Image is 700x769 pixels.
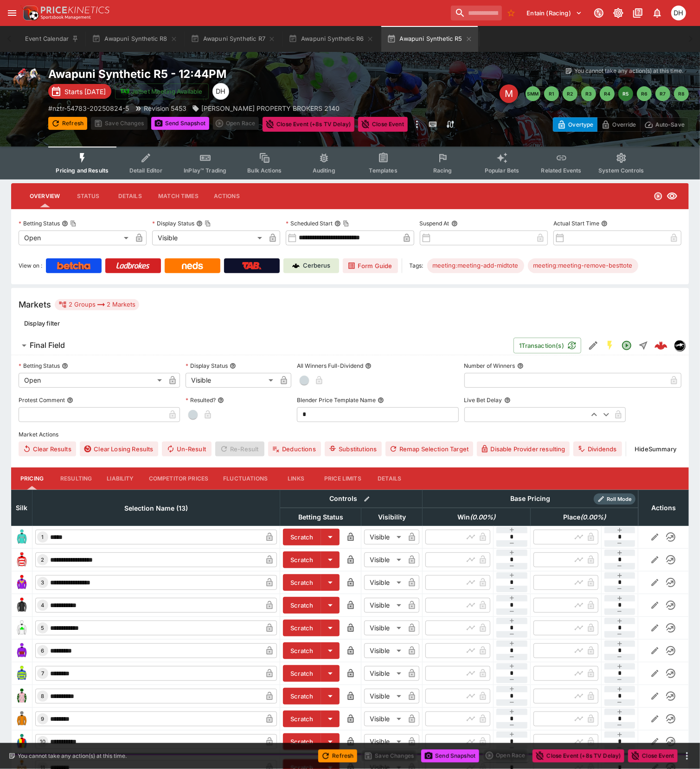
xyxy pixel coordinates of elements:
button: Protest Comment [67,397,73,404]
div: Visible [152,231,265,245]
th: Controls [280,490,423,508]
button: Copy To Clipboard [70,220,77,227]
button: Live Bet Delay [504,397,511,404]
button: Straight [635,337,652,354]
button: Scratch [283,642,321,659]
p: Number of Winners [464,362,515,370]
button: Auto-Save [640,117,689,132]
button: Liability [99,468,141,490]
p: Override [612,120,636,129]
h2: Copy To Clipboard [48,67,422,81]
span: Templates [369,167,398,174]
button: Resulting [53,468,99,490]
img: runner 10 [14,734,29,749]
label: Market Actions [19,428,681,442]
div: Betting Target: cerberus [427,258,524,273]
button: Scratch [283,597,321,614]
em: ( 0.00 %) [470,512,495,523]
p: [PERSON_NAME] PROPERTY BROKERS 2140 [201,103,340,113]
button: Notifications [649,5,666,21]
button: Links [275,468,317,490]
button: SMM [526,86,540,101]
button: Select Tenant [521,6,588,20]
span: Betting Status [288,512,353,523]
h6: Final Field [30,340,65,350]
button: Competitor Prices [141,468,216,490]
img: runner 7 [14,666,29,681]
span: 4 [39,602,46,609]
button: Suspend At [451,220,458,227]
button: Daniel Hooper [668,3,689,23]
button: Awapuni Synthetic R7 [185,26,281,52]
button: Disable Provider resulting [477,442,570,456]
span: 9 [39,716,46,722]
p: Revision 5453 [144,103,186,113]
a: Form Guide [343,258,398,273]
button: HideSummary [630,442,681,456]
button: Deductions [268,442,321,456]
button: Betting Status [62,363,68,369]
div: Betting Target: cerberus [528,258,638,273]
button: Details [109,185,151,207]
button: Scratch [283,688,321,705]
span: Re-Result [215,442,264,456]
p: Betting Status [19,362,60,370]
span: Visibility [368,512,416,523]
div: 2 Groups 2 Markets [58,299,135,310]
button: Number of Winners [517,363,524,369]
button: Details [369,468,411,490]
div: Visible [364,734,405,749]
p: All Winners Full-Dividend [297,362,363,370]
button: R8 [674,86,689,101]
img: PriceKinetics [41,6,109,13]
p: Actual Start Time [553,219,599,227]
p: Suspend At [420,219,450,227]
div: Edit Meeting [500,84,518,103]
button: Scratch [283,574,321,591]
button: Awapuni Synthetic R8 [86,26,183,52]
button: Edit Detail [585,337,602,354]
button: more [411,117,423,132]
img: runner 4 [14,598,29,613]
span: Popular Bets [485,167,520,174]
button: Close Event (+8s TV Delay) [533,750,624,763]
button: Substitutions [325,442,382,456]
img: TabNZ [242,262,262,269]
img: Ladbrokes [116,262,150,269]
span: 10 [38,738,47,745]
img: runner 3 [14,575,29,590]
button: Status [67,185,109,207]
div: Event type filters [48,147,651,179]
button: Connected to PK [591,5,607,21]
div: nztr [674,340,685,351]
input: search [451,6,502,20]
img: runner 2 [14,552,29,567]
button: R1 [544,86,559,101]
button: Display StatusCopy To Clipboard [196,220,203,227]
button: R6 [637,86,652,101]
p: Scheduled Start [286,219,333,227]
img: runner 8 [14,689,29,704]
svg: Open [654,192,663,201]
button: Scratch [283,711,321,727]
div: Visible [364,621,405,635]
div: Visible [364,530,405,545]
button: Override [597,117,640,132]
button: Scratch [283,665,321,682]
button: Clear Losing Results [80,442,158,456]
button: Send Snapshot [421,750,479,763]
span: Pricing and Results [56,167,109,174]
img: Neds [182,262,203,269]
button: Display filter [19,316,65,331]
span: Un-Result [162,442,212,456]
p: Display Status [152,219,194,227]
span: 7 [39,670,46,677]
button: R5 [618,86,633,101]
button: No Bookmarks [504,6,519,20]
button: Toggle light/dark mode [610,5,627,21]
button: Remap Selection Target [385,442,473,456]
p: Display Status [186,362,228,370]
p: Protest Comment [19,396,65,404]
span: excl. Emergencies (0.00%) [447,512,506,523]
nav: pagination navigation [526,86,689,101]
